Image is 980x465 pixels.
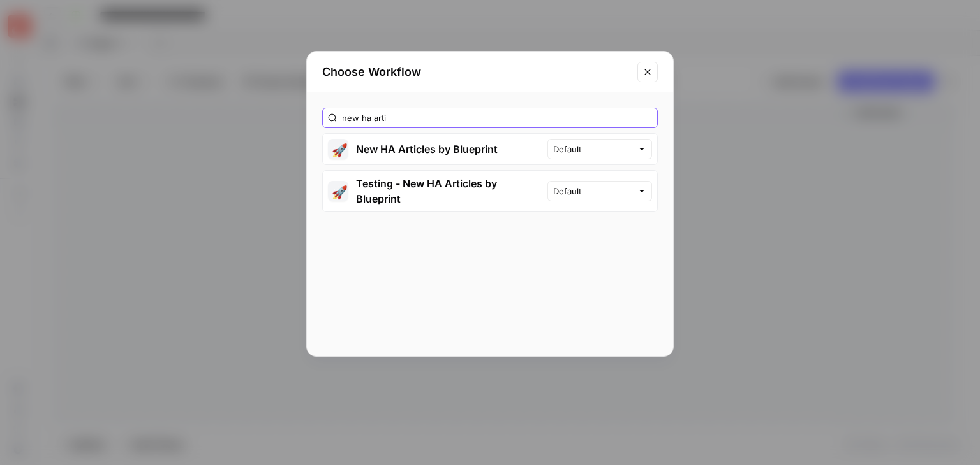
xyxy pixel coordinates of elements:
button: 🚀Testing - New HA Articles by Blueprint [323,171,547,211]
span: 🚀 [332,143,345,155]
input: Default [553,143,632,155]
h2: Choose Workflow [322,63,630,81]
button: 🚀New HA Articles by Blueprint [323,134,547,164]
button: Close modal [637,62,658,82]
input: Default [553,185,632,197]
span: 🚀 [332,185,345,197]
input: Search Workflows [342,111,652,124]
